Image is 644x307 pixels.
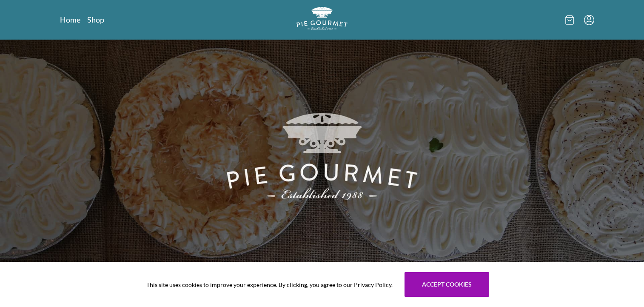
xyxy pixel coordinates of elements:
a: Shop [87,14,104,25]
button: Menu [584,15,594,25]
a: Home [60,14,80,25]
span: This site uses cookies to improve your experience. By clicking, you agree to our Privacy Policy. [146,280,393,289]
img: logo [296,7,348,30]
a: Logo [296,7,348,33]
button: Accept cookies [405,272,489,297]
